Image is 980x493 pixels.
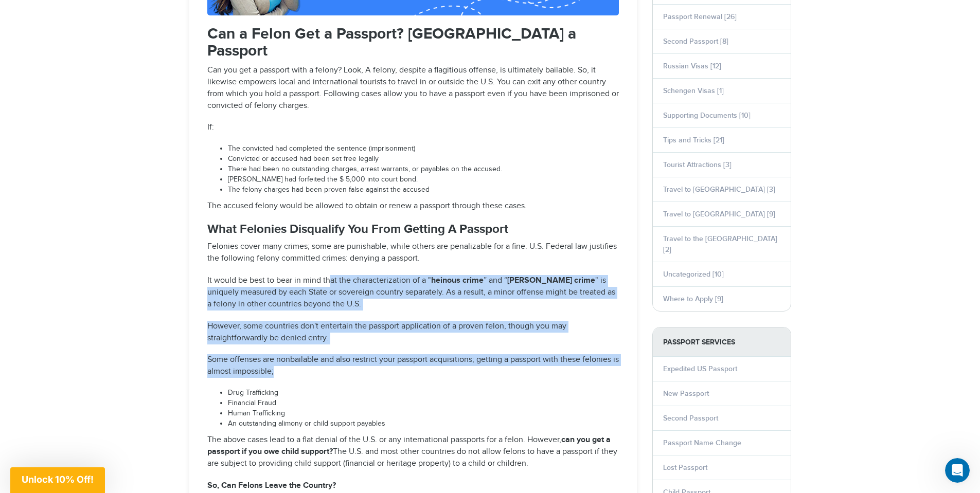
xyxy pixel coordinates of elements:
[207,65,619,112] p: Can you get a passport with a felony? Look, A felony, despite a flagitious offense, is ultimately...
[228,419,619,429] li: An outstanding alimony or child support payables
[207,275,619,311] p: It would be best to bear in mind that the characterization of a " ” and “ " is uniquely measured ...
[228,398,619,409] li: Financial Fraud
[228,175,619,185] li: [PERSON_NAME] had forfeited the $ 5,000 into court bond.
[22,474,94,485] span: Unlock 10% Off!
[207,200,619,212] p: The accused felony would be allowed to obtain or renew a passport through these cases.
[663,62,721,70] a: Russian Visas [12]
[228,154,619,165] li: Convicted or accused had been set free legally
[207,434,619,470] p: The above cases lead to a flat denial of the U.S. or any international passports for a felon. How...
[207,25,576,60] strong: Can a Felon Get a Passport? [GEOGRAPHIC_DATA] a Passport
[663,160,732,169] a: Tourist Attractions [3]
[663,111,751,120] a: Supporting Documents [10]
[228,144,619,154] li: The convicted had completed the sentence (imprisonment)
[663,295,723,303] a: Where to Apply [9]
[663,210,775,218] a: Travel to [GEOGRAPHIC_DATA] [9]
[653,327,791,357] strong: PASSPORT SERVICES
[663,389,709,398] a: New Passport
[207,435,611,457] strong: can you get a passport if you owe child support?
[663,234,777,254] a: Travel to the [GEOGRAPHIC_DATA] [2]
[663,439,741,447] a: Passport Name Change
[207,481,336,490] strong: So, Can Felons Leave the Country?
[207,321,619,344] p: However, some countries don't entertain the passport application of a proven felon, though you ma...
[207,122,619,134] p: If:
[228,388,619,398] li: Drug Trafficking
[663,185,775,194] a: Travel to [GEOGRAPHIC_DATA] [3]
[207,222,508,236] strong: What Felonies Disqualify You From Getting A Passport
[663,136,724,144] a: Tips and Tricks [21]
[663,12,737,21] a: Passport Renewal [26]
[663,463,707,472] a: Lost Passport
[10,467,105,493] div: Unlock 10% Off!
[228,409,619,419] li: Human Trafficking
[228,185,619,195] li: The felony charges had been proven false against the accused
[945,458,970,483] iframe: Intercom live chat
[507,276,595,285] strong: [PERSON_NAME] crime
[663,37,728,46] a: Second Passport [8]
[207,354,619,378] p: Some offenses are nonbailable and also restrict your passport acquisitions; getting a passport wi...
[663,364,737,373] a: Expedited US Passport
[207,241,619,265] p: Felonies cover many crimes; some are punishable, while others are penalizable for a fine. U.S. Fe...
[431,276,484,285] strong: heinous crime
[228,165,619,175] li: There had been no outstanding charges, arrest warrants, or payables on the accused.
[663,414,718,423] a: Second Passport
[663,86,724,95] a: Schengen Visas [1]
[663,270,724,279] a: Uncategorized [10]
